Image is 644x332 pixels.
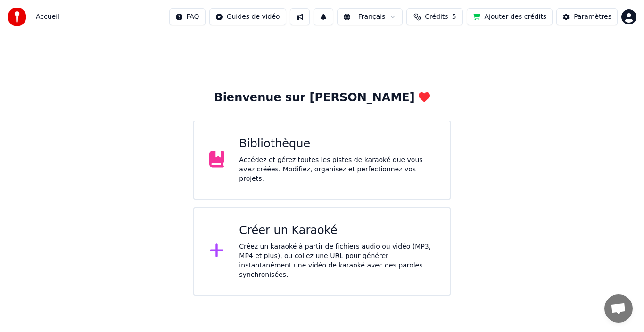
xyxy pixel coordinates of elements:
button: Paramètres [556,8,618,25]
nav: breadcrumb [36,12,59,22]
button: Ajouter des crédits [467,8,553,25]
button: Crédits5 [406,8,463,25]
span: Accueil [36,12,59,22]
div: Bienvenue sur [PERSON_NAME] [214,90,429,105]
span: 5 [452,12,456,22]
img: youka [8,8,26,26]
div: Accédez et gérez toutes les pistes de karaoké que vous avez créées. Modifiez, organisez et perfec... [239,155,435,184]
div: Ouvrir le chat [604,294,633,323]
div: Créez un karaoké à partir de fichiers audio ou vidéo (MP3, MP4 et plus), ou collez une URL pour g... [239,242,435,280]
div: Bibliothèque [239,137,435,152]
span: Crédits [425,12,448,22]
div: Créer un Karaoké [239,223,435,238]
button: Guides de vidéo [209,8,286,25]
div: Paramètres [574,12,611,22]
button: FAQ [169,8,206,25]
